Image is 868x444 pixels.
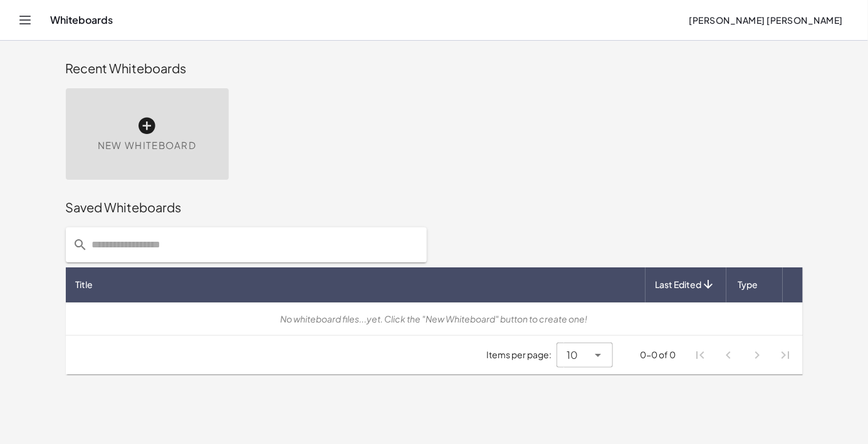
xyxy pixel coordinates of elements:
[679,9,853,31] button: [PERSON_NAME] [PERSON_NAME]
[656,278,702,291] span: Last Edited
[689,14,843,26] span: [PERSON_NAME] [PERSON_NAME]
[686,341,800,369] nav: Pagination Navigation
[66,199,803,216] div: Saved Whiteboards
[15,10,35,30] button: Toggle navigation
[73,237,88,252] i: prepended action
[98,138,196,153] span: New Whiteboard
[567,348,578,363] span: 10
[66,59,803,77] div: Recent Whiteboards
[76,278,93,291] span: Title
[76,312,793,326] div: No whiteboard files...yet. Click the "New Whiteboard" button to create one!
[640,348,676,361] div: 0-0 of 0
[738,278,758,291] span: Type
[486,348,557,361] span: Items per page:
